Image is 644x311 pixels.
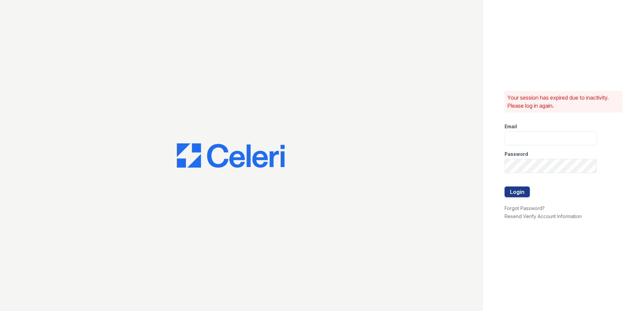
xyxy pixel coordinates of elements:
[505,213,582,219] a: Resend Verify Account Information
[505,151,528,158] label: Password
[505,186,530,197] button: Login
[507,94,620,110] p: Your session has expired due to inactivity. Please log in again.
[177,143,285,168] img: CE_Logo_Blue-a8612792a0a2168367f1c8372b55b34899dd931a85d93a1a3d3e32e68fde9ad4.png
[505,123,517,130] label: Email
[505,205,545,211] a: Forgot Password?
